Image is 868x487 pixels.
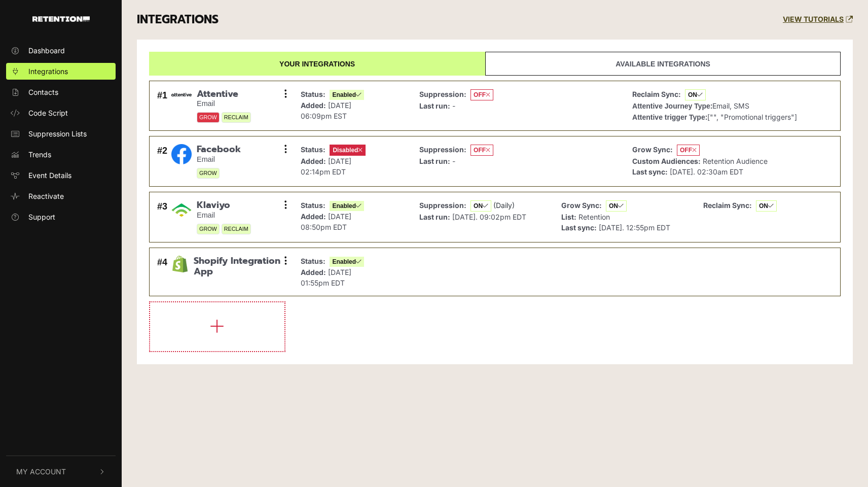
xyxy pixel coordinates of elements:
span: OFF [677,145,700,156]
span: ON [606,200,627,212]
strong: Added: [301,268,326,276]
strong: Grow Sync: [632,145,673,154]
a: Your integrations [149,52,485,76]
a: Event Details [6,167,116,184]
p: Email, SMS ["", "Promotional triggers"] [632,89,797,123]
span: [DATE]. 12:55pm EDT [599,223,670,232]
span: OFF [471,89,493,100]
span: Integrations [28,66,68,77]
span: Facebook [197,144,241,155]
strong: Added: [301,157,326,165]
span: [DATE]. 09:02pm EDT [452,213,526,221]
img: Facebook [171,144,192,164]
small: Email [197,155,241,164]
strong: Status: [301,145,325,154]
span: Code Script [28,108,68,118]
span: [DATE] 01:55pm EDT [301,268,351,287]
span: Dashboard [28,45,65,56]
strong: Reclaim Sync: [632,90,681,98]
a: Code Script [6,105,116,121]
span: Enabled [330,90,364,100]
strong: Added: [301,101,326,110]
span: ON [471,200,491,212]
strong: Custom Audiences: [632,157,701,165]
span: - [452,157,455,165]
span: Attentive [197,89,251,100]
small: Email [197,99,251,108]
a: Reactivate [6,188,116,204]
img: Retention.com [32,16,90,22]
span: Klaviyo [197,200,251,211]
span: Retention [578,213,610,221]
img: Attentive [171,93,192,96]
strong: Status: [301,257,325,265]
span: GROW [197,112,220,123]
span: OFF [471,145,493,156]
strong: Last sync: [632,167,668,176]
h3: INTEGRATIONS [137,13,219,27]
span: RECLAIM [222,112,251,123]
span: [DATE] 06:09pm EST [301,101,351,120]
img: Shopify Integration App [171,256,189,273]
span: Enabled [330,257,364,267]
span: RECLAIM [222,224,251,234]
span: Suppression Lists [28,128,87,139]
span: My Account [16,466,66,477]
span: Enabled [330,201,364,211]
span: GROW [197,168,220,179]
strong: Last sync: [561,223,597,232]
span: - [452,101,455,110]
span: Retention Audience [703,157,768,165]
span: GROW [197,224,220,234]
strong: Suppression: [419,201,466,210]
a: Support [6,208,116,225]
strong: Status: [301,90,325,98]
a: Dashboard [6,42,116,59]
span: Reactivate [28,191,64,201]
a: Integrations [6,63,116,80]
span: ON [756,200,777,212]
strong: Added: [301,212,326,221]
span: [DATE]. 02:30am EDT [670,167,743,176]
div: #1 [157,89,167,123]
span: Event Details [28,170,71,181]
strong: Last run: [419,157,450,165]
span: Trends [28,149,51,160]
span: (Daily) [493,201,515,210]
span: Contacts [28,87,58,97]
div: #4 [157,256,167,288]
strong: Suppression: [419,145,466,154]
a: Trends [6,146,116,163]
strong: Reclaim Sync: [703,201,752,210]
small: Email [197,211,251,220]
a: Contacts [6,84,116,100]
strong: Last run: [419,101,450,110]
strong: List: [561,213,576,221]
strong: Status: [301,201,325,210]
span: Shopify Integration App [194,256,286,277]
strong: Last run: [419,213,450,221]
img: Klaviyo [171,200,192,220]
strong: Attentive trigger Type: [632,113,707,121]
strong: Suppression: [419,90,466,98]
span: Disabled [330,145,366,156]
span: [DATE] 08:50pm EDT [301,212,351,231]
span: Support [28,212,55,222]
strong: Grow Sync: [561,201,602,210]
span: ON [685,89,706,100]
div: #3 [157,200,167,234]
div: #2 [157,144,167,179]
a: Suppression Lists [6,125,116,142]
a: Available integrations [485,52,841,76]
button: My Account [6,456,116,487]
strong: Attentive Journey Type: [632,102,712,110]
a: VIEW TUTORIALS [783,15,853,24]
